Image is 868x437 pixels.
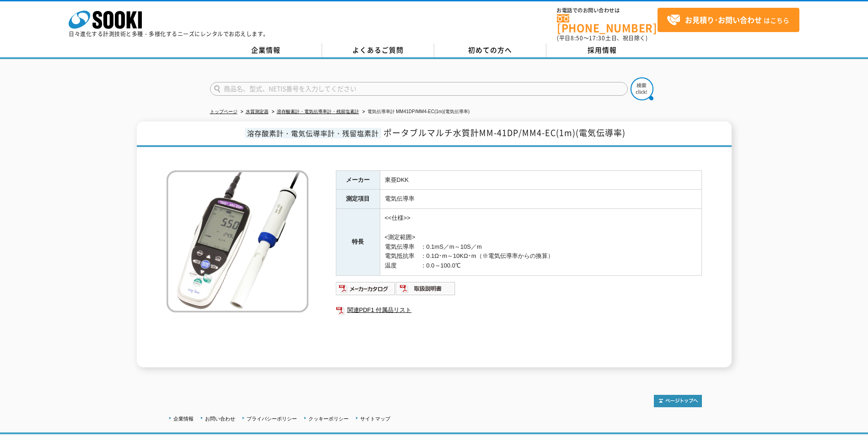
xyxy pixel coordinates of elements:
[685,14,762,25] strong: お見積り･お問い合わせ
[654,395,702,407] img: トップページへ
[667,13,789,27] span: はこちら
[205,416,235,421] a: お問い合わせ
[557,14,658,33] a: [PHONE_NUMBER]
[336,287,396,294] a: メーカーカタログ
[546,44,658,57] a: 採用情報
[277,109,359,114] a: 溶存酸素計・電気伝導率計・残留塩素計
[360,416,390,421] a: サイトマップ
[246,109,269,114] a: 水質測定器
[336,170,380,190] th: メーカー
[557,8,658,13] span: お電話でのお問い合わせは
[589,34,605,42] span: 17:30
[210,82,628,96] input: 商品名、型式、NETIS番号を入力してください
[658,8,799,32] a: お見積り･お問い合わせはこちら
[434,44,546,57] a: 初めての方へ
[631,77,653,100] img: btn_search.png
[380,170,701,190] td: 東亜DKK
[308,416,349,421] a: クッキーポリシー
[336,190,380,209] th: 測定項目
[396,287,456,294] a: 取扱説明書
[396,281,456,296] img: 取扱説明書
[336,304,702,316] a: 関連PDF1 付属品リスト
[247,416,297,421] a: プライバシーポリシー
[210,109,237,114] a: トップページ
[167,170,308,312] img: 電気伝導率計 MM41DP/MM4-EC(1m)(電気伝導率)
[383,126,625,139] span: ポータブルマルチ水質計MM-41DP/MM4-EC(1m)(電気伝導率)
[336,209,380,276] th: 特長
[173,416,194,421] a: 企業情報
[69,31,269,37] p: 日々進化する計測技術と多種・多様化するニーズにレンタルでお応えします。
[210,44,322,57] a: 企業情報
[571,34,583,42] span: 8:50
[322,44,434,57] a: よくあるご質問
[468,45,512,55] span: 初めての方へ
[361,107,470,117] li: 電気伝導率計 MM41DP/MM4-EC(1m)(電気伝導率)
[336,281,396,296] img: メーカーカタログ
[380,209,701,276] td: <<仕様>> <測定範囲> 電気伝導率 ：0.1mS／m～10S／m 電気抵抗率 ：0.1Ω･m～10KΩ･m（※電気伝導率からの換算） 温度 ：0.0～100.0℃
[557,34,647,42] span: (平日 ～ 土日、祝日除く)
[245,128,381,138] span: 溶存酸素計・電気伝導率計・残留塩素計
[380,190,701,209] td: 電気伝導率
